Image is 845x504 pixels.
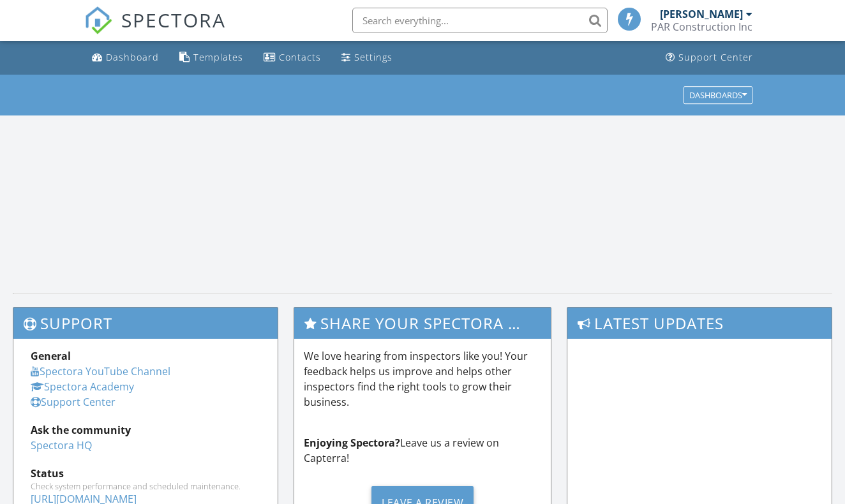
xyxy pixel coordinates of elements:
[678,51,753,63] div: Support Center
[661,46,758,70] a: Support Center
[304,348,541,410] p: We love hearing from inspectors like you! Your feedback helps us improve and helps other inspecto...
[31,466,260,481] div: Status
[31,481,260,491] div: Check system performance and scheduled maintenance.
[87,46,164,70] a: Dashboard
[84,17,226,44] a: SPECTORA
[106,51,159,63] div: Dashboard
[31,395,116,409] a: Support Center
[336,46,398,70] a: Settings
[279,51,321,63] div: Contacts
[660,8,743,20] div: [PERSON_NAME]
[651,20,752,33] div: PAR Construction Inc
[352,8,608,33] input: Search everything...
[684,86,752,104] button: Dashboards
[31,349,71,363] strong: General
[294,308,551,339] h3: Share Your Spectora Experience
[31,364,170,378] a: Spectora YouTube Channel
[258,46,326,70] a: Contacts
[31,438,92,452] a: Spectora HQ
[354,51,393,63] div: Settings
[84,6,112,34] img: The Best Home Inspection Software - Spectora
[31,422,260,438] div: Ask the community
[121,6,226,33] span: SPECTORA
[689,91,747,100] div: Dashboards
[174,46,248,70] a: Templates
[304,436,400,450] strong: Enjoying Spectora?
[31,380,134,394] a: Spectora Academy
[193,51,243,63] div: Templates
[567,308,832,339] h3: Latest Updates
[304,435,541,466] p: Leave us a review on Capterra!
[13,308,278,339] h3: Support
